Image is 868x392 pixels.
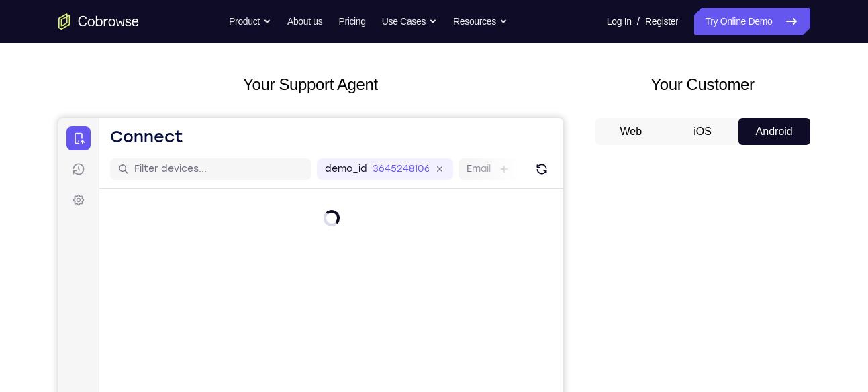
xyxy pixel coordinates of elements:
a: About us [287,8,322,35]
h2: Your Support Agent [58,72,563,97]
a: Pricing [338,8,365,35]
a: Go to the home page [58,13,139,30]
button: Use Cases [382,8,437,35]
button: iOS [667,118,738,145]
a: Register [645,8,678,35]
a: Log In [607,8,632,35]
button: Web [595,118,667,145]
a: Try Online Demo [694,8,810,35]
h2: Your Customer [595,72,810,97]
button: Android [738,118,810,145]
button: Product [229,8,271,35]
button: Resources [453,8,508,35]
span: / [637,13,640,30]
